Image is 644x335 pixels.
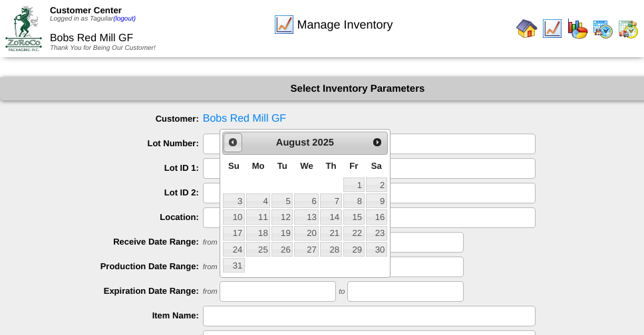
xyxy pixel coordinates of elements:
a: (logout) [113,15,136,23]
span: from [203,288,218,296]
a: 16 [366,209,387,224]
img: graph.gif [567,18,588,39]
label: Lot ID 2: [27,187,203,197]
a: 13 [294,209,319,224]
label: Receive Date Range: [27,237,203,247]
span: Friday [349,161,358,171]
a: 29 [343,242,365,257]
a: Next [369,134,386,151]
a: 18 [246,226,270,241]
a: 24 [223,242,245,257]
a: 23 [366,226,387,241]
a: 12 [271,209,293,224]
span: Wednesday [300,161,313,171]
a: 5 [271,193,293,208]
label: Location: [27,212,203,222]
a: 3 [223,193,245,208]
span: Saturday [371,161,382,171]
label: Expiration Date Range: [27,286,203,296]
span: 2025 [312,138,334,148]
img: home.gif [516,18,538,39]
a: 1 [343,177,365,192]
a: 20 [294,226,319,241]
a: 25 [246,242,270,257]
label: Lot ID 1: [27,163,203,173]
img: line_graph.gif [273,14,295,35]
a: 8 [343,193,365,208]
a: 2 [366,177,387,192]
a: 26 [271,242,293,257]
img: line_graph.gif [542,18,563,39]
img: calendarprod.gif [592,18,613,39]
span: from [203,263,218,271]
a: 22 [343,226,365,241]
img: ZoRoCo_Logo(Green%26Foil)%20jpg.webp [5,6,42,51]
img: calendarinout.gif [617,18,639,39]
a: 6 [294,193,319,208]
span: Tuesday [277,161,287,171]
span: Thursday [326,161,337,171]
label: Item Name: [27,310,203,320]
a: 15 [343,209,365,224]
span: August [276,138,309,148]
a: Prev [224,133,242,152]
a: 19 [271,226,293,241]
a: 4 [246,193,270,208]
a: 14 [320,209,341,224]
span: Thank You for Being Our Customer! [50,45,156,52]
span: Manage Inventory [297,18,393,32]
a: 7 [320,193,341,208]
span: Bobs Red Mill GF [50,33,133,44]
span: to [339,288,345,296]
span: from [203,239,218,247]
a: 17 [223,226,245,241]
a: 28 [320,242,341,257]
a: 27 [294,242,319,257]
label: Customer: [27,114,203,124]
span: Logged in as Taguilar [50,15,136,23]
span: Sunday [228,161,240,171]
a: 10 [223,209,245,224]
a: 30 [366,242,387,257]
a: 11 [246,209,270,224]
a: 9 [366,193,387,208]
span: Prev [228,137,238,148]
span: Monday [252,161,265,171]
label: Lot Number: [27,138,203,148]
label: Production Date Range: [27,261,203,271]
span: Next [372,137,383,148]
span: Customer Center [50,5,122,15]
a: 31 [223,258,245,273]
a: 21 [320,226,341,241]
